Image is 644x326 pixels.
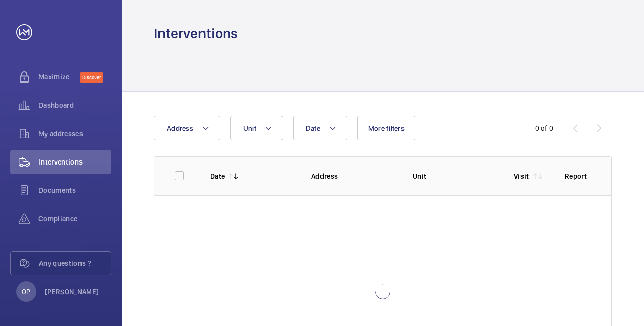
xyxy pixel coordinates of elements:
[535,123,553,133] div: 0 of 0
[368,124,405,132] span: More filters
[565,171,591,181] p: Report
[39,258,111,268] span: Any questions ?
[514,171,529,181] p: Visit
[167,124,193,132] span: Address
[45,287,99,297] p: [PERSON_NAME]
[38,157,111,167] span: Interventions
[38,129,111,139] span: My addresses
[210,171,225,181] p: Date
[154,116,220,140] button: Address
[38,185,111,195] span: Documents
[38,72,80,82] span: Maximize
[80,72,103,83] span: Discover
[357,116,415,140] button: More filters
[38,214,111,224] span: Compliance
[22,287,30,297] p: OP
[230,116,283,140] button: Unit
[311,171,396,181] p: Address
[154,24,238,43] h1: Interventions
[38,100,111,110] span: Dashboard
[243,124,256,132] span: Unit
[293,116,347,140] button: Date
[413,171,498,181] p: Unit
[306,124,320,132] span: Date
